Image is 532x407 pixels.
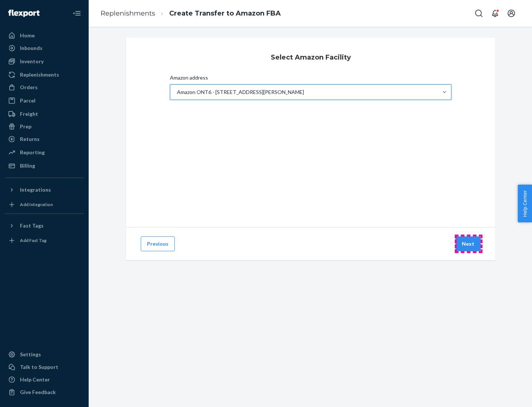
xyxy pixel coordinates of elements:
[471,6,486,21] button: Open Search Box
[20,44,42,52] div: Inbounds
[4,349,84,360] a: Settings
[100,9,155,17] a: Replenishments
[20,58,44,65] div: Inventory
[95,3,287,24] ol: breadcrumbs
[4,184,84,196] button: Integrations
[488,6,502,21] button: Open notifications
[4,95,84,107] a: Parcel
[20,363,58,371] div: Talk to Support
[141,236,175,251] button: Previous
[69,6,84,21] button: Close Navigation
[4,374,84,386] a: Help Center
[20,97,35,104] div: Parcel
[20,135,40,143] div: Returns
[8,10,40,17] img: Flexport logo
[169,9,281,17] a: Create Transfer to Amazon FBA
[4,121,84,132] a: Prep
[4,133,84,145] a: Returns
[20,376,50,383] div: Help Center
[20,123,31,130] div: Prep
[20,186,51,194] div: Integrations
[4,55,84,67] a: Inventory
[170,74,208,84] span: Amazon address
[20,201,53,208] div: Add Integration
[456,236,481,251] button: Next
[20,237,47,243] div: Add Fast Tag
[20,110,38,118] div: Freight
[4,69,84,81] a: Replenishments
[4,42,84,54] a: Inbounds
[20,162,35,169] div: Billing
[20,222,44,229] div: Fast Tags
[20,84,38,91] div: Orders
[4,235,84,246] a: Add Fast Tag
[4,160,84,172] a: Billing
[4,108,84,120] a: Freight
[504,6,519,21] button: Open account menu
[20,32,35,39] div: Home
[4,220,84,232] button: Fast Tags
[4,386,84,398] button: Give Feedback
[4,147,84,158] a: Reporting
[4,30,84,41] a: Home
[271,53,351,62] h3: Select Amazon Facility
[177,88,304,96] div: Amazon ONT6 - [STREET_ADDRESS][PERSON_NAME]
[4,199,84,211] a: Add Integration
[20,71,59,78] div: Replenishments
[20,388,56,396] div: Give Feedback
[4,361,84,373] a: Talk to Support
[518,185,532,222] button: Help Center
[20,351,41,358] div: Settings
[4,81,84,93] a: Orders
[20,149,45,156] div: Reporting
